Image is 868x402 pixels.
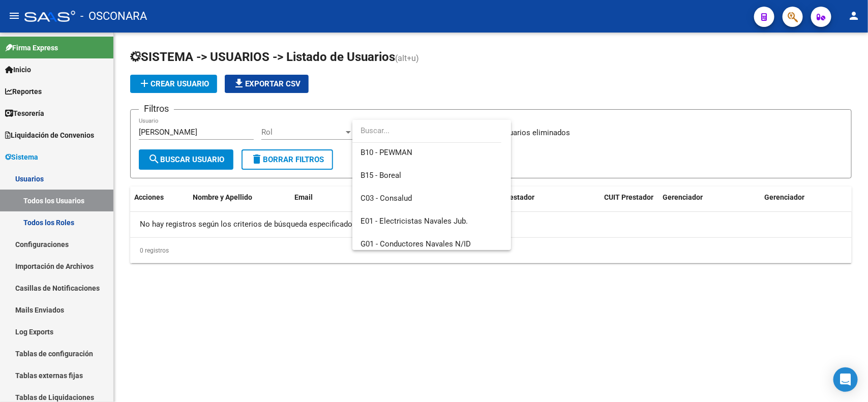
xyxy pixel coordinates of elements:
[361,148,412,157] span: B10 - PEWMAN
[361,217,468,226] span: E01 - Electricistas Navales Jub.
[833,367,858,392] div: Open Intercom Messenger
[361,194,412,203] span: C03 - Consalud
[361,239,471,249] span: G01 - Conductores Navales N/ID
[361,171,401,180] span: B15 - Boreal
